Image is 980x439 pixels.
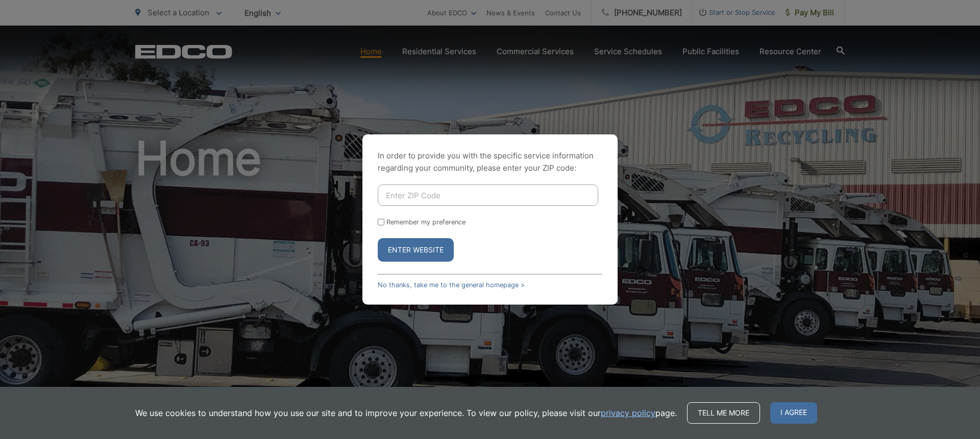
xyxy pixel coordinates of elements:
p: We use cookies to understand how you use our site and to improve your experience. To view our pol... [135,407,677,419]
button: Enter Website [378,238,454,262]
span: I agree [770,402,817,424]
label: Remember my preference [386,218,465,226]
input: Enter ZIP Code [378,184,598,206]
a: Tell me more [687,402,760,424]
a: privacy policy [601,407,655,419]
p: In order to provide you with the specific service information regarding your community, please en... [378,150,602,174]
a: No thanks, take me to the general homepage > [378,281,525,289]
